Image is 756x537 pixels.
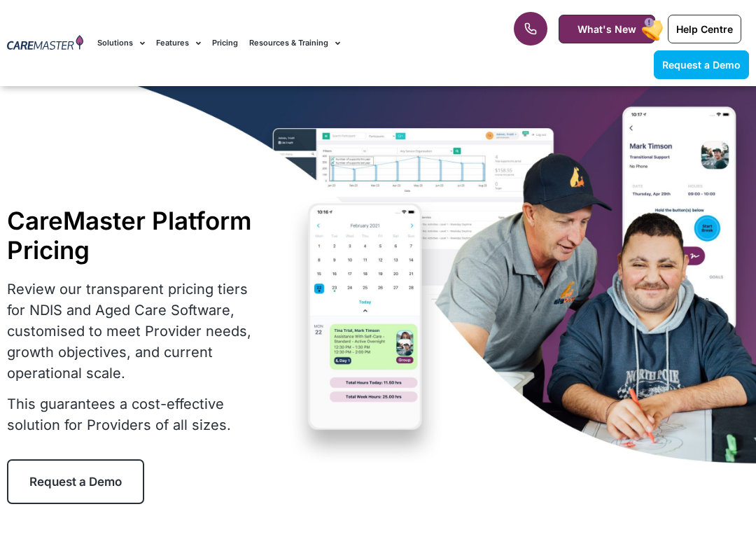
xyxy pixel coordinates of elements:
a: Help Centre [668,15,741,43]
a: Solutions [97,20,145,67]
nav: Menu [97,20,482,67]
a: Pricing [212,20,238,67]
a: Features [156,20,201,67]
img: CareMaster Logo [7,35,83,52]
a: Resources & Training [249,20,340,67]
a: Request a Demo [654,50,749,79]
span: Request a Demo [29,475,122,489]
a: What's New [559,15,655,43]
p: Review our transparent pricing tiers for NDIS and Aged Care Software, customised to meet Provider... [7,279,260,384]
span: Help Centre [676,23,733,35]
h1: CareMaster Platform Pricing [7,206,260,265]
p: This guarantees a cost-effective solution for Providers of all sizes. [7,393,260,435]
span: Request a Demo [662,59,741,71]
a: Request a Demo [7,459,144,504]
span: What's New [577,23,636,35]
